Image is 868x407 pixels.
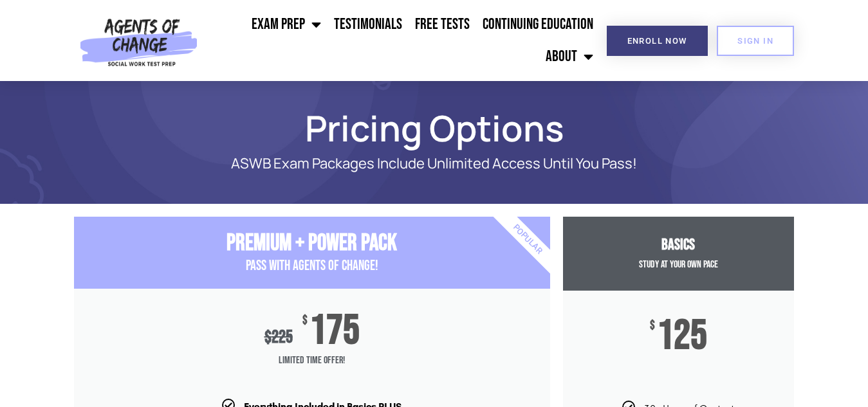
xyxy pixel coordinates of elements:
nav: Menu [203,8,599,73]
a: Exam Prep [245,8,328,41]
span: Limited Time Offer! [74,348,550,374]
a: Testimonials [328,8,409,41]
div: 225 [264,327,293,348]
span: Study at your Own Pace [639,258,718,271]
span: PASS with AGENTS OF CHANGE! [246,257,378,275]
a: About [539,41,600,73]
span: Enroll Now [627,37,687,45]
p: ASWB Exam Packages Include Unlimited Access Until You Pass! [119,156,750,172]
h3: Basics [563,236,794,255]
div: Popular [453,165,602,314]
span: $ [650,320,655,332]
a: Enroll Now [607,26,708,56]
h3: Premium + Power Pack [74,230,550,257]
h1: Pricing Options [68,113,801,143]
a: Continuing Education [476,8,600,41]
span: 175 [309,314,360,348]
span: $ [264,327,272,348]
a: SIGN IN [717,26,794,56]
a: Free Tests [409,8,476,41]
span: $ [302,314,308,327]
span: 125 [657,320,707,353]
span: SIGN IN [737,37,773,45]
